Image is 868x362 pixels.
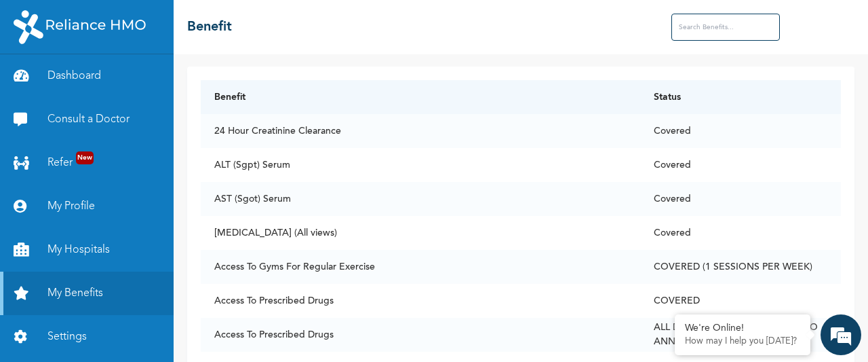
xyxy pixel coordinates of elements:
div: FAQs [133,295,259,337]
img: d_794563401_company_1708531726252_794563401 [45,68,75,102]
div: Minimize live chat window [222,7,255,39]
textarea: Type your message and hit 'Enter' [7,247,258,295]
td: COVERED [640,284,842,318]
div: Chat with us now [91,76,248,94]
p: How may I help you today? [685,336,800,347]
h2: Benefit [187,17,232,37]
td: Access To Gyms For Regular Exercise [201,250,640,284]
td: Access To Prescribed Drugs [201,318,640,352]
td: ALT (Sgpt) Serum [201,148,640,182]
td: Covered [640,216,842,250]
div: Navigation go back [15,75,35,95]
td: AST (Sgot) Serum [201,182,640,216]
span: We're online! [79,109,187,247]
td: [MEDICAL_DATA] (All views) [201,216,640,250]
td: Covered [640,114,842,148]
th: Benefit [201,80,640,114]
td: Covered [640,148,842,182]
td: Covered [640,182,842,216]
td: Access To Prescribed Drugs [201,284,640,318]
td: ALL DENTAL CARE COVERED UP TO ANNUAL LIMIT OF 30,000 NAIRA [640,318,842,352]
img: RelianceHMO's Logo [14,10,146,44]
td: COVERED (1 SESSIONS PER WEEK) [640,250,842,284]
th: Status [640,80,842,114]
input: Search Benefits... [671,14,780,41]
td: 24 Hour Creatinine Clearance [201,114,640,148]
span: Conversation [7,319,133,328]
span: New [76,151,94,164]
div: We're Online! [685,323,800,334]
